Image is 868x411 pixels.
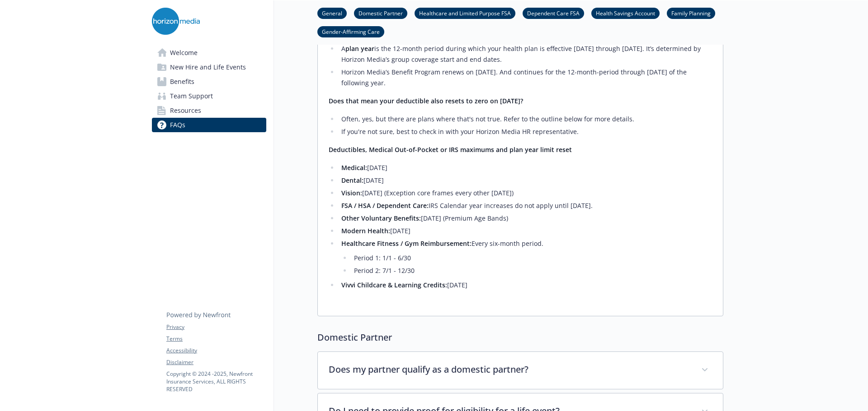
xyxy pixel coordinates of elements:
span: Welcome [170,46,198,60]
strong: Vivvi Childcare & Learning Credits: [341,281,447,289]
a: Benefits [152,74,266,89]
a: Gender-Affirming Care [317,27,384,36]
a: Domestic Partner [354,9,407,17]
li: [DATE] (Premium Age Bands) [339,213,712,224]
a: Terms [166,335,266,343]
span: Resources [170,103,201,118]
li: [DATE] [339,175,712,186]
li: Period 2: 7/1 - 12/30 [351,265,712,276]
p: Does my partner qualify as a domestic partner? [329,363,690,376]
strong: Deductibles, Medical Out-of-Pocket or IRS maximums and plan year limit reset [329,145,572,154]
strong: Vision: [341,189,362,197]
a: Healthcare and Limited Purpose FSA [415,9,515,17]
p: Copyright © 2024 - 2025 , Newfront Insurance Services, ALL RIGHTS RESERVED [166,370,266,393]
a: FAQs [152,118,266,132]
a: Resources [152,103,266,118]
a: Privacy [166,323,266,331]
a: New Hire and Life Events [152,60,266,74]
p: Domestic Partner [317,331,723,344]
span: Benefits [170,74,194,89]
a: Health Savings Account [591,9,660,17]
a: Disclaimer [166,358,266,366]
strong: Dental: [341,176,363,185]
li: Horizon Media’s Benefit Program renews on [DATE]. And continues for the 12-month-period through [... [339,67,712,88]
strong: Modern Health: [341,226,390,235]
a: General [317,9,347,17]
li: Period 1: 1/1 - 6/30 [351,253,712,263]
a: Family Planning [667,9,715,17]
span: FAQs [170,118,185,132]
a: Accessibility [166,346,266,355]
span: Team Support [170,89,213,103]
strong: Healthcare Fitness / Gym Reimbursement: [341,239,472,248]
span: New Hire and Life Events [170,60,246,74]
a: Welcome [152,46,266,60]
strong: FSA / HSA / Dependent Care: [341,201,429,210]
li: IRS Calendar year increases do not apply until [DATE]. [339,200,712,211]
li: [DATE] (Exception core frames every other [DATE]) [339,188,712,199]
strong: Medical: [341,163,367,172]
li: [DATE] [339,226,712,236]
li: Often, yes, but there are plans where that's not true. Refer to the outline below for more details. [339,114,712,125]
div: Does my partner qualify as a domestic partner? [318,352,723,389]
strong: Other Voluntary Benefits: [341,214,421,222]
li: If you're not sure, best to check in with your Horizon Media HR representative. [339,126,712,137]
a: Team Support [152,89,266,103]
a: Dependent Care FSA [523,9,584,17]
li: [DATE] [339,280,712,291]
li: A is the 12-month period during which your health plan is effective [DATE] through [DATE]. It’s d... [339,43,712,65]
li: Every six-month period. [339,238,712,276]
strong: plan year [345,44,374,53]
strong: Does that mean your deductible also resets to zero on [DATE]? [329,97,523,105]
li: [DATE] [339,162,712,173]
